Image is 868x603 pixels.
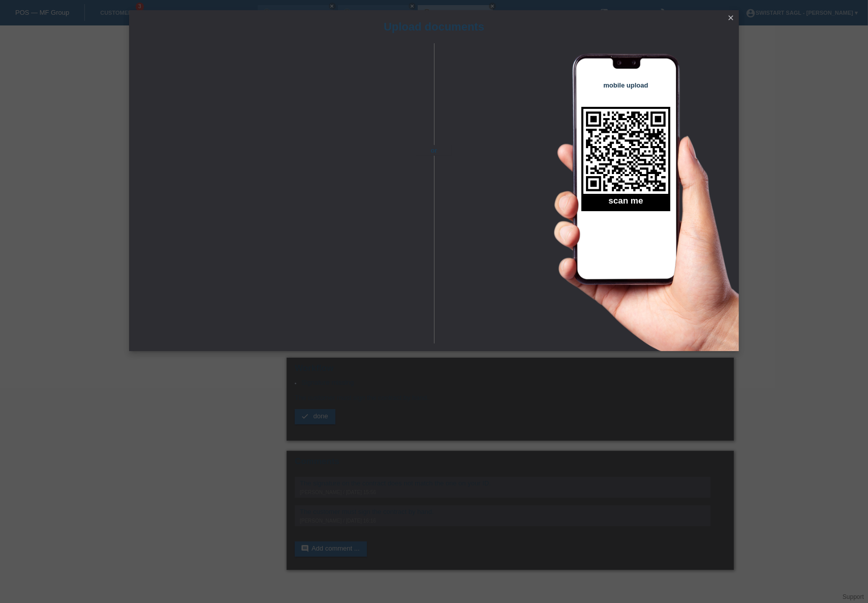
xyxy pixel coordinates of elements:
[416,145,452,156] span: or
[727,14,735,22] i: close
[129,20,739,33] h1: Upload documents
[144,69,416,323] iframe: To enrich screen reader interactions, please activate Accessibility in Grammarly extension settings
[724,13,737,24] a: close
[581,196,670,211] h2: scan me
[581,81,670,89] h4: mobile upload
